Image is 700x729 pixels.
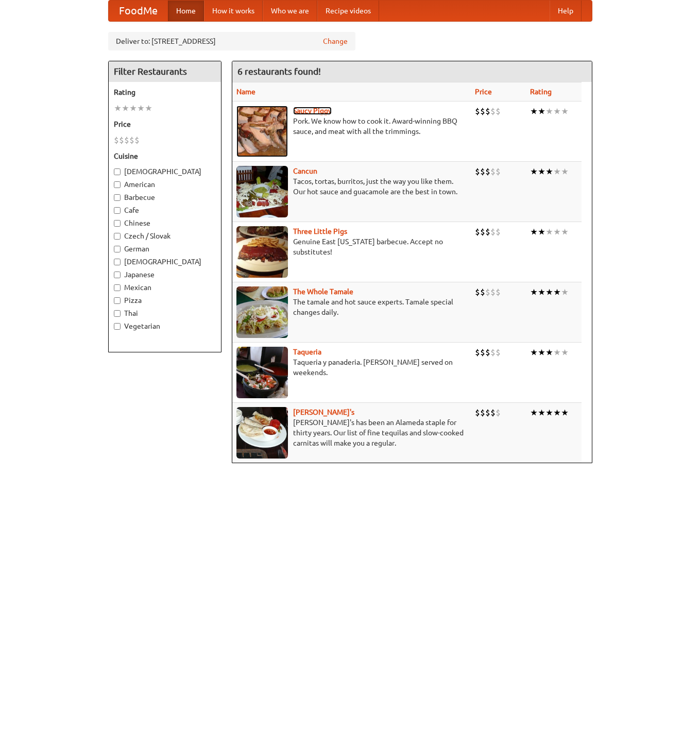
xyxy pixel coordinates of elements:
[114,257,216,267] label: [DEMOGRAPHIC_DATA]
[561,286,569,298] li: ★
[496,106,501,117] li: $
[475,226,480,238] li: $
[530,286,538,298] li: ★
[485,226,490,238] li: $
[545,407,553,418] li: ★
[109,61,221,82] h4: Filter Restaurants
[168,1,204,21] a: Home
[561,226,569,238] li: ★
[561,106,569,117] li: ★
[485,166,490,177] li: $
[550,1,582,21] a: Help
[263,1,317,21] a: Who we are
[323,36,348,46] a: Change
[114,168,121,175] input: [DEMOGRAPHIC_DATA]
[114,310,121,317] input: Thai
[114,246,121,252] input: German
[129,103,137,114] li: ★
[530,88,552,96] a: Rating
[114,205,216,215] label: Cafe
[538,166,545,177] li: ★
[553,347,561,358] li: ★
[485,407,490,418] li: $
[114,284,121,291] input: Mexican
[114,192,216,202] label: Barbecue
[530,166,538,177] li: ★
[236,236,467,257] p: Genuine East [US_STATE] barbecue. Accept no substitutes!
[553,407,561,418] li: ★
[114,194,121,201] input: Barbecue
[485,106,490,117] li: $
[114,259,121,265] input: [DEMOGRAPHIC_DATA]
[538,226,545,238] li: ★
[114,321,216,331] label: Vegetarian
[480,407,485,418] li: $
[490,166,496,177] li: $
[530,106,538,117] li: ★
[480,106,485,117] li: $
[137,103,145,114] li: ★
[496,166,501,177] li: $
[122,103,129,114] li: ★
[236,297,467,317] p: The tamale and hot sauce experts. Tamale special changes daily.
[545,347,553,358] li: ★
[293,227,347,235] a: Three Little Pigs
[236,286,288,338] img: wholetamale.jpg
[236,116,467,137] p: Pork. We know how to cook it. Award-winning BBQ sauce, and meat with all the trimmings.
[236,166,288,217] img: cancun.jpg
[553,226,561,238] li: ★
[236,226,288,278] img: littlepigs.jpg
[124,134,129,146] li: $
[561,166,569,177] li: ★
[475,286,480,298] li: $
[114,308,216,318] label: Thai
[538,347,545,358] li: ★
[236,176,467,197] p: Tacos, tortas, burritos, just the way you like them. Our hot sauce and guacamole are the best in ...
[114,282,216,293] label: Mexican
[317,1,379,21] a: Recipe videos
[293,287,353,296] a: The Whole Tamale
[485,347,490,358] li: $
[538,407,545,418] li: ★
[490,347,496,358] li: $
[129,134,134,146] li: $
[114,295,216,306] label: Pizza
[561,347,569,358] li: ★
[480,286,485,298] li: $
[293,107,332,115] a: Saucy Piggy
[114,119,216,129] h5: Price
[545,226,553,238] li: ★
[145,103,152,114] li: ★
[114,151,216,161] h5: Cuisine
[496,286,501,298] li: $
[475,347,480,358] li: $
[490,407,496,418] li: $
[496,226,501,238] li: $
[293,408,354,416] a: [PERSON_NAME]'s
[114,323,121,330] input: Vegetarian
[114,218,216,228] label: Chinese
[108,32,355,50] div: Deliver to: [STREET_ADDRESS]
[561,407,569,418] li: ★
[236,407,288,459] img: pedros.jpg
[236,88,255,96] a: Name
[109,1,168,21] a: FoodMe
[490,226,496,238] li: $
[480,226,485,238] li: $
[114,134,119,146] li: $
[114,297,121,304] input: Pizza
[485,286,490,298] li: $
[114,87,216,97] h5: Rating
[545,106,553,117] li: ★
[538,286,545,298] li: ★
[119,134,124,146] li: $
[236,106,288,157] img: saucy.jpg
[114,207,121,214] input: Cafe
[530,347,538,358] li: ★
[114,231,216,241] label: Czech / Slovak
[545,286,553,298] li: ★
[475,407,480,418] li: $
[293,348,321,356] a: Taqueria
